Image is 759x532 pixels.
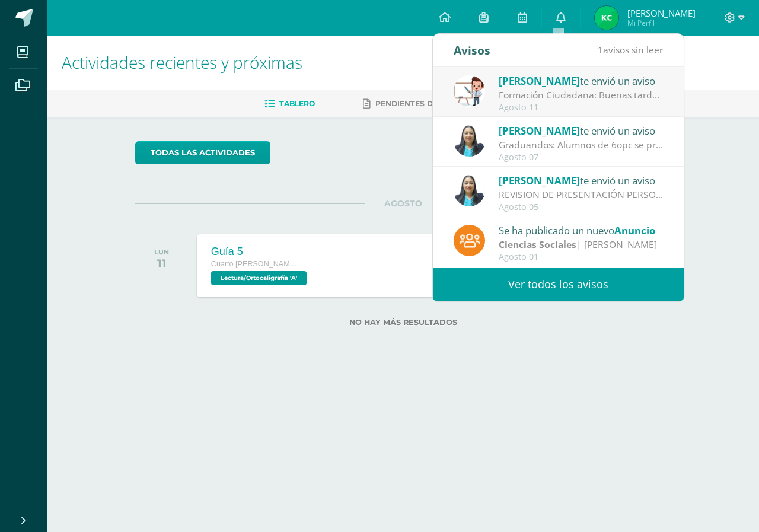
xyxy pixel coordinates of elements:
span: [PERSON_NAME] [499,74,580,88]
div: REVISION DE PRESENTACIÓN PERSONAL: Saludos Cordiales Les recordamos que estamos en evaluaciones d... [499,188,664,202]
label: No hay más resultados [135,318,672,327]
div: te envió un aviso [499,123,664,138]
div: Formación Ciudadana: Buenas tardes, el día de mañana se trabajará un mural, en grupo, favor lleva... [499,88,664,102]
img: 18827d32ecbf6d96fb2bd37fe812f4f1.png [595,6,618,30]
img: 49168807a2b8cca0ef2119beca2bd5ad.png [454,125,485,157]
div: LUN [154,248,169,256]
span: avisos sin leer [598,43,663,56]
img: 49168807a2b8cca0ef2119beca2bd5ad.png [454,175,485,206]
div: 11 [154,256,169,270]
span: Tablero [279,99,315,108]
div: Agosto 01 [499,252,664,262]
div: Se ha publicado un nuevo [499,222,664,238]
strong: Ciencias Sociales [499,238,576,251]
a: Ver todos los avisos [433,268,684,301]
div: Guía 5 [211,246,310,258]
span: [PERSON_NAME] [499,174,580,187]
div: Graduandos: Alumnos de 6opc se presentan el día lunes únicamente a examen pendiente y se retiran.... [499,138,664,152]
a: Tablero [264,94,315,113]
div: | [PERSON_NAME] [499,238,664,251]
a: todas las Actividades [135,141,270,164]
span: AGOSTO [365,198,441,209]
span: Actividades recientes y próximas [62,51,302,74]
div: Avisos [454,34,490,66]
div: te envió un aviso [499,173,664,188]
span: Anuncio [614,224,655,237]
div: Agosto 07 [499,152,664,163]
span: Lectura/Ortocaligrafía 'A' [211,271,307,285]
span: Pendientes de entrega [375,99,477,108]
div: te envió un aviso [499,73,664,88]
span: 1 [598,43,603,56]
a: Pendientes de entrega [363,94,477,113]
div: Agosto 05 [499,202,664,212]
span: Mi Perfil [627,18,696,28]
span: Cuarto [PERSON_NAME]. CCLL en Computación [211,260,300,268]
div: Agosto 11 [499,103,664,113]
span: [PERSON_NAME] [499,124,580,138]
img: 66b8cf1cec89364a4f61a7e3b14e6833.png [454,75,485,107]
span: [PERSON_NAME] [627,7,696,19]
